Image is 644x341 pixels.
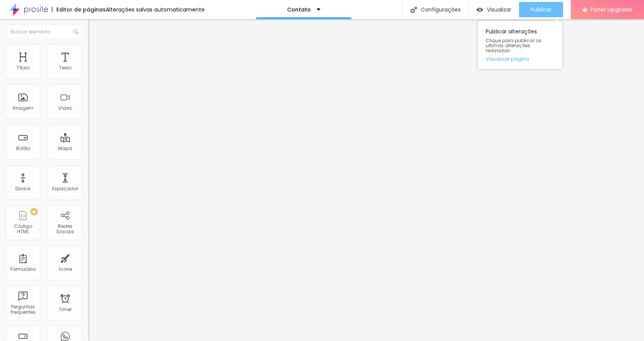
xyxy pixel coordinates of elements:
[15,186,31,191] div: Divisor
[469,2,519,17] button: Visualizar
[59,307,72,312] div: Timer
[411,7,417,13] img: Icone
[58,146,72,151] div: Mapa
[59,267,72,272] div: Ícone
[88,19,644,341] iframe: Editor
[591,6,632,13] span: Fazer Upgrade
[16,65,30,71] div: Título
[52,7,106,12] div: Editor de páginas
[106,7,205,12] div: Alterações salvas automaticamente
[287,7,311,12] p: Contato
[50,224,80,235] div: Redes Sociais
[519,2,563,17] button: Publicar
[487,7,511,13] span: Visualizar
[59,65,71,71] div: Texto
[74,30,78,34] img: Icone
[6,25,82,39] input: Buscar elemento
[16,146,30,151] div: Botão
[58,105,72,111] div: Vídeo
[531,7,552,13] span: Publicar
[478,21,562,69] div: Publicar alterações
[486,56,555,61] a: Visualizar página
[476,7,483,13] img: view-1.svg
[8,304,38,315] div: Perguntas frequentes
[8,224,38,235] div: Código HTML
[52,186,78,191] div: Espaçador
[13,105,33,111] div: Imagem
[10,267,36,272] div: Formulário
[486,38,555,53] span: Clique para publicar as ultimas alterações reaizadas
